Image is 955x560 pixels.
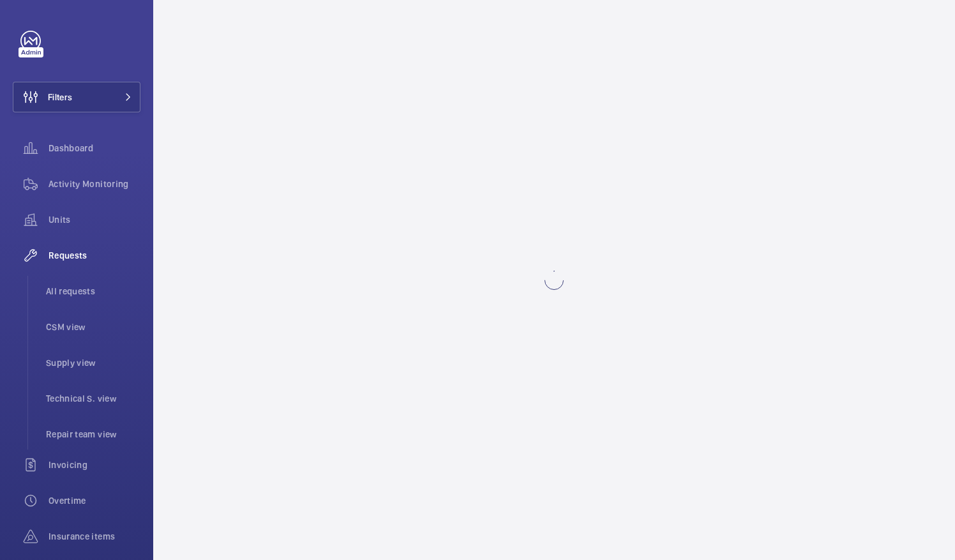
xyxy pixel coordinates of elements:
span: Requests [49,249,140,262]
button: Filters [13,82,140,112]
span: Repair team view [46,428,140,441]
span: Supply view [46,356,140,369]
span: Insurance items [49,530,140,543]
span: Dashboard [49,142,140,155]
span: All requests [46,285,140,298]
span: Technical S. view [46,392,140,405]
span: CSM view [46,321,140,333]
span: Overtime [49,494,140,507]
span: Activity Monitoring [49,178,140,190]
span: Units [49,213,140,226]
span: Filters [48,91,72,103]
span: Invoicing [49,458,140,471]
